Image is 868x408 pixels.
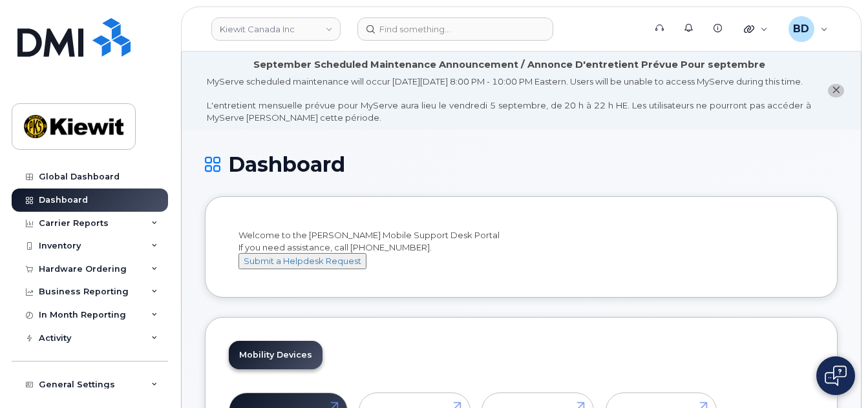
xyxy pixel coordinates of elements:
button: close notification [828,84,844,97]
button: Submit a Helpdesk Request [238,253,366,269]
a: Submit a Helpdesk Request [238,256,366,266]
img: Open chat [825,365,847,386]
div: Welcome to the [PERSON_NAME] Mobile Support Desk Portal If you need assistance, call [PHONE_NUMBER]. [238,229,804,269]
div: MyServe scheduled maintenance will occur [DATE][DATE] 8:00 PM - 10:00 PM Eastern. Users will be u... [207,76,811,123]
a: Mobility Devices [229,341,323,369]
div: September Scheduled Maintenance Announcement / Annonce D'entretient Prévue Pour septembre [253,58,765,72]
h1: Dashboard [205,153,838,176]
